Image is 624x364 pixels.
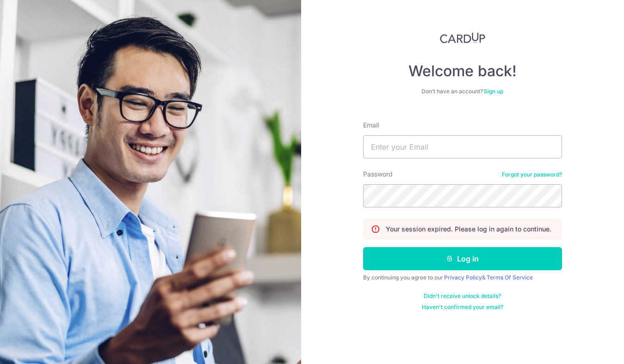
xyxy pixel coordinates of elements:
h4: Welcome back! [363,62,562,80]
img: CardUp Logo [440,32,485,43]
a: Privacy Policy [444,274,482,281]
a: Forgot your password? [502,171,562,178]
a: Didn't receive unlock details? [424,292,501,300]
a: Haven't confirmed your email? [422,303,503,311]
label: Email [363,121,379,130]
a: Terms Of Service [487,274,533,281]
button: Log in [363,247,562,270]
a: Sign up [484,88,503,95]
input: Enter your Email [363,135,562,158]
div: Don’t have an account? [363,88,562,95]
p: Your session expired. Please log in again to continue. [386,224,551,234]
label: Password [363,170,393,179]
div: By continuing you agree to our & [363,274,562,281]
